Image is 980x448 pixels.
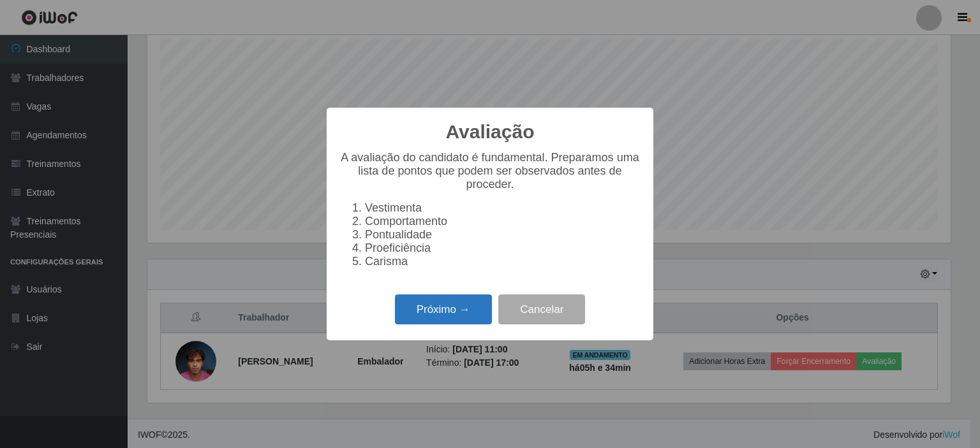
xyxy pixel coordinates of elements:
p: A avaliação do candidato é fundamental. Preparamos uma lista de pontos que podem ser observados a... [339,151,641,191]
li: Comportamento [365,215,641,228]
li: Carisma [365,255,641,268]
button: Próximo → [395,294,492,324]
button: Cancelar [498,294,585,324]
li: Pontualidade [365,228,641,242]
li: Vestimenta [365,201,641,215]
li: Proeficiência [365,242,641,255]
h2: Avaliação [446,120,535,143]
